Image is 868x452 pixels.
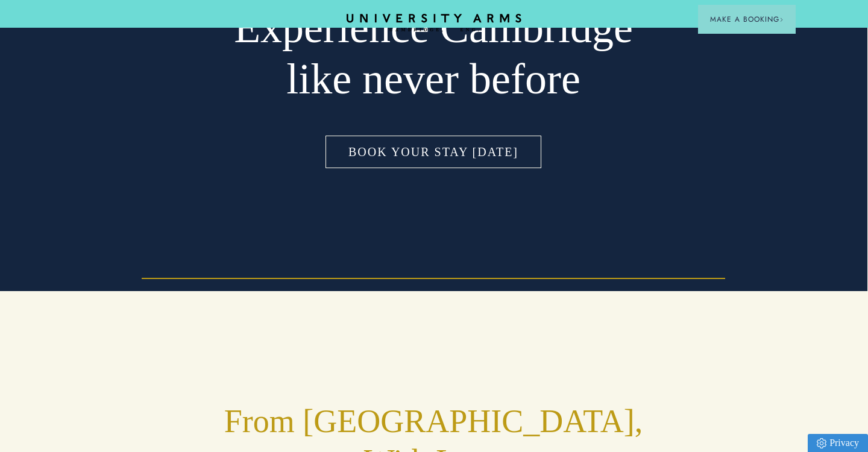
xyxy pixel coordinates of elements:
[808,434,868,452] a: Privacy
[710,14,784,25] span: Make a Booking
[779,17,784,22] img: Arrow icon
[323,133,544,171] a: Book Your Stay [DATE]
[817,438,826,448] img: Privacy
[216,2,650,105] h2: Experience Cambridge like never before
[698,5,796,34] button: Make a BookingArrow icon
[347,14,521,33] a: Home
